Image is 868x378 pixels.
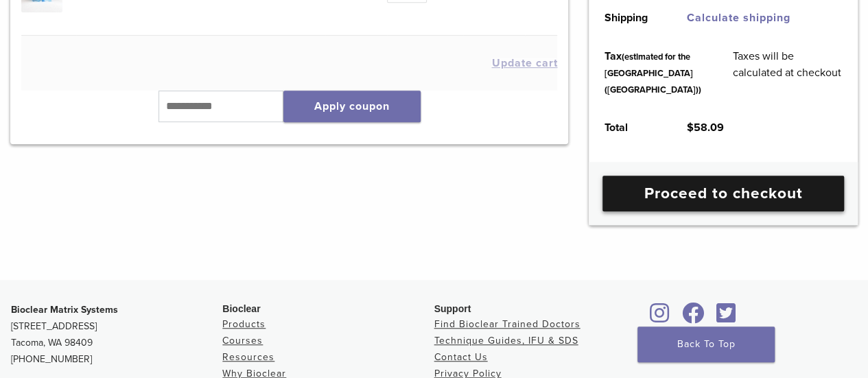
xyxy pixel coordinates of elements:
[222,318,266,330] a: Products
[222,351,274,363] a: Resources
[434,335,578,346] a: Technique Guides, IFU & SDS
[646,311,675,324] a: Bioclear
[491,58,557,69] button: Update cart
[677,311,709,324] a: Bioclear
[589,37,716,108] th: Tax
[11,304,118,316] strong: Bioclear Matrix Systems
[717,37,858,108] td: Taxes will be calculated at checkout
[11,302,222,368] p: [STREET_ADDRESS] Tacoma, WA 98409 [PHONE_NUMBER]
[687,121,694,134] span: $
[589,108,671,147] th: Total
[434,303,471,314] span: Support
[283,91,421,122] button: Apply coupon
[434,318,580,330] a: Find Bioclear Trained Doctors
[222,335,263,346] a: Courses
[687,11,790,25] a: Calculate shipping
[434,351,488,363] a: Contact Us
[712,311,740,324] a: Bioclear
[637,327,775,362] a: Back To Top
[602,176,844,211] a: Proceed to checkout
[605,51,701,95] small: (estimated for the [GEOGRAPHIC_DATA] ([GEOGRAPHIC_DATA]))
[222,303,260,314] span: Bioclear
[687,121,724,134] bdi: 58.09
